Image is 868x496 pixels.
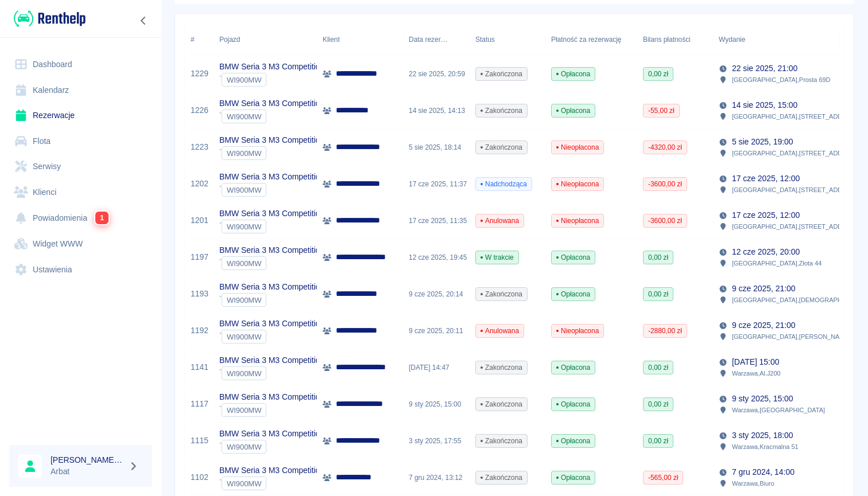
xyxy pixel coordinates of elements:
a: 1192 [191,325,208,337]
p: BMW Seria 3 M3 Competition xDrive sport-aut [219,428,383,440]
div: Pojazd [214,24,317,56]
a: 1115 [191,435,208,447]
span: WI900MW [222,149,266,158]
a: Rezerwacje [9,103,152,128]
span: WI900MW [222,333,266,341]
p: 22 sie 2025, 21:00 [732,63,797,75]
p: 17 cze 2025, 12:00 [732,173,800,185]
p: 12 cze 2025, 20:00 [732,246,800,258]
p: BMW Seria 3 M3 Competition xDrive sport-aut [219,171,383,183]
span: -565,00 zł [644,472,683,483]
div: Bilans płatności [643,24,691,56]
a: Renthelp logo [9,9,86,28]
span: Nadchodząca [476,179,532,189]
p: BMW Seria 3 M3 Competition xDrive sport-aut [219,354,383,366]
div: Data rezerwacji [409,24,448,56]
div: ` [219,403,383,417]
a: Flota [9,128,152,154]
div: Wydanie [713,24,839,56]
p: [GEOGRAPHIC_DATA] , [STREET_ADDRESS] [732,221,861,232]
span: Nieopłacona [552,179,603,189]
p: 9 sty 2025, 15:00 [732,393,793,405]
div: Status [475,24,495,56]
p: 9 cze 2025, 21:00 [732,319,795,331]
p: BMW Seria 3 M3 Competition xDrive sport-aut [219,318,383,330]
div: 12 cze 2025, 19:45 [403,239,470,276]
div: # [191,24,195,56]
span: Zakończona [476,69,527,79]
div: Data rezerwacji [403,24,470,56]
span: Zakończona [476,362,527,373]
div: # [185,24,214,56]
div: 5 sie 2025, 18:14 [403,129,470,166]
div: Klient [323,24,340,56]
div: 9 sty 2025, 15:00 [403,386,470,423]
a: Widget WWW [9,231,152,257]
p: Warzawa , Kracmalna 51 [732,442,799,452]
p: [GEOGRAPHIC_DATA] , [STREET_ADDRESS] [732,148,861,158]
p: BMW Seria 3 M3 Competition xDrive sport-aut [219,134,383,146]
div: ` [219,366,383,380]
div: Pojazd [219,24,240,56]
a: Ustawienia [9,257,152,283]
p: Warzawa , Al.J200 [732,368,781,378]
p: [GEOGRAPHIC_DATA] , [STREET_ADDRESS] [732,185,861,195]
a: Kalendarz [9,77,152,103]
p: Warzawa , [GEOGRAPHIC_DATA] [732,405,825,415]
button: Sort [448,32,464,48]
a: 1193 [191,288,208,300]
p: BMW Seria 3 M3 Competition xDrive sport-aut [219,391,383,403]
span: WI900MW [222,479,266,488]
p: Arbat [51,466,124,478]
div: 14 sie 2025, 14:13 [403,92,470,129]
span: 0,00 zł [644,399,673,409]
span: 0,00 zł [644,362,673,373]
div: 17 cze 2025, 11:35 [403,202,470,239]
a: 1223 [191,141,208,153]
button: Sort [745,32,761,48]
span: Zakończona [476,142,527,153]
span: Zakończona [476,106,527,116]
p: 3 sty 2025, 18:00 [732,429,793,442]
h6: [PERSON_NAME] [PERSON_NAME] [51,454,124,466]
a: Powiadomienia1 [9,205,152,231]
p: BMW Seria 3 M3 Competition xDrive sport-aut [219,208,383,220]
div: 22 sie 2025, 20:59 [403,56,470,92]
span: WI900MW [222,222,266,231]
span: Zakończona [476,472,527,483]
div: ` [219,73,383,87]
div: Płatność za rezerwację [545,24,637,56]
p: 5 sie 2025, 19:00 [732,136,793,148]
span: Opłacona [552,69,595,79]
span: WI900MW [222,296,266,304]
span: Zakończona [476,399,527,409]
div: Klient [317,24,403,56]
a: Dashboard [9,52,152,77]
div: 3 sty 2025, 17:55 [403,423,470,459]
span: -2880,00 zł [644,326,687,336]
span: WI900MW [222,259,266,268]
span: WI900MW [222,406,266,415]
div: Płatność za rezerwację [551,24,622,56]
span: Opłacona [552,436,595,446]
button: Zwiń nawigację [135,13,152,28]
p: BMW Seria 3 M3 Competition xDrive sport-aut [219,244,383,256]
span: Nieopłacona [552,216,603,226]
div: ` [219,110,383,123]
span: Opłacona [552,362,595,373]
p: BMW Seria 3 M3 Competition xDrive sport-aut [219,281,383,293]
a: Serwisy [9,154,152,179]
span: -3600,00 zł [644,216,687,226]
span: -55,00 zł [644,106,679,116]
span: 0,00 zł [644,69,673,79]
div: Bilans płatności [637,24,713,56]
div: ` [219,477,383,490]
a: 1201 [191,214,208,226]
div: Status [470,24,545,56]
span: 0,00 zł [644,252,673,263]
span: WI900MW [222,76,266,84]
div: 7 gru 2024, 13:12 [403,459,470,496]
p: [GEOGRAPHIC_DATA] , Prosta 69D [732,75,831,85]
p: 14 sie 2025, 15:00 [732,99,797,111]
div: Wydanie [719,24,745,56]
